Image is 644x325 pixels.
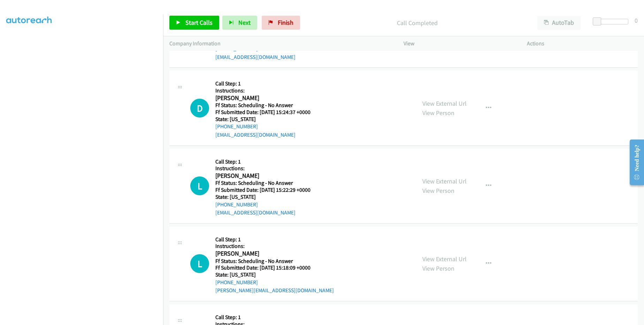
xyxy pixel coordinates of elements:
a: [EMAIL_ADDRESS][DOMAIN_NAME] [215,209,296,216]
a: Finish [262,16,300,30]
h5: Ff Status: Scheduling - No Answer [215,258,334,265]
h2: [PERSON_NAME] [215,250,319,258]
a: View External Url [422,177,467,185]
p: Call Completed [309,18,525,28]
a: View Person [422,187,454,195]
div: Delay between calls (in seconds) [596,19,628,24]
div: The call is yet to be attempted [190,176,209,195]
h5: Ff Status: Scheduling - No Answer [215,102,319,109]
a: [PHONE_NUMBER] [215,201,258,208]
a: View Person [422,264,454,272]
a: [PHONE_NUMBER] [215,279,258,286]
div: The call is yet to be attempted [190,254,209,273]
span: Next [238,18,251,27]
div: 0 [635,16,638,25]
span: Start Calls [185,18,213,27]
h5: Call Step: 1 [215,158,319,165]
a: [PERSON_NAME][EMAIL_ADDRESS][DOMAIN_NAME] [215,287,334,294]
a: View External Url [422,255,467,263]
h5: Instructions: [215,87,319,94]
h5: State: [US_STATE] [215,116,319,123]
h5: State: [US_STATE] [215,271,334,278]
a: View Person [422,109,454,117]
div: The call is yet to be attempted [190,99,209,118]
h5: Instructions: [215,243,334,250]
h5: Call Step: 1 [215,80,319,87]
h5: Call Step: 1 [215,236,334,243]
h5: Call Step: 1 [215,314,319,321]
button: AutoTab [537,16,581,30]
h5: Ff Submitted Date: [DATE] 15:22:29 +0000 [215,187,319,194]
h5: Instructions: [215,165,319,172]
h2: [PERSON_NAME] [215,94,319,102]
a: [EMAIL_ADDRESS][DOMAIN_NAME] [215,54,296,60]
p: View [404,39,514,48]
iframe: Resource Center [624,135,644,190]
a: [EMAIL_ADDRESS][DOMAIN_NAME] [215,131,296,138]
h5: Ff Status: Scheduling - No Answer [215,180,319,187]
a: [PHONE_NUMBER] [215,123,258,130]
h1: L [190,176,209,195]
h2: [PERSON_NAME] [215,172,319,180]
button: Next [222,16,257,30]
span: Finish [278,18,293,27]
a: Start Calls [169,16,219,30]
h5: State: [US_STATE] [215,194,319,201]
p: Company Information [169,39,391,48]
h5: Ff Submitted Date: [DATE] 15:18:09 +0000 [215,264,334,271]
a: View External Url [422,99,467,107]
h1: D [190,99,209,118]
p: Actions [527,39,638,48]
h5: Ff Submitted Date: [DATE] 15:24:37 +0000 [215,109,319,116]
h1: L [190,254,209,273]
